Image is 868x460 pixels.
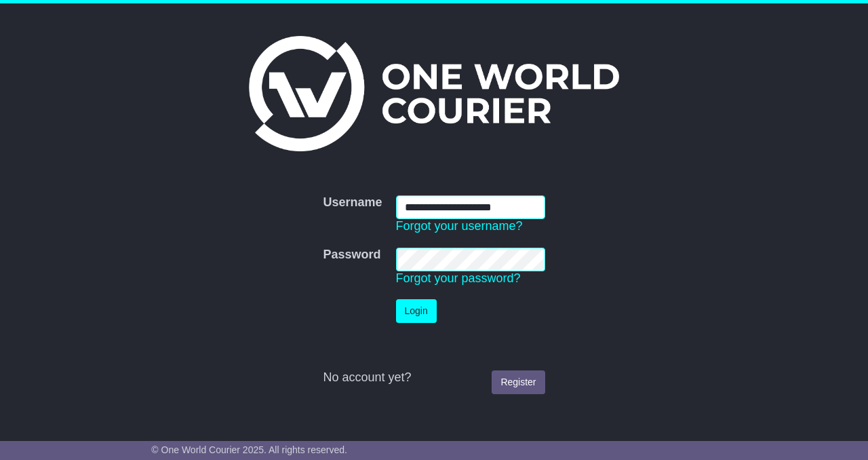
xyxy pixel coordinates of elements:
a: Register [492,370,545,394]
label: Password [323,248,380,263]
span: © One World Courier 2025. All rights reserved. [151,444,347,455]
label: Username [323,195,382,210]
div: No account yet? [323,370,545,385]
a: Forgot your password? [396,271,521,285]
button: Login [396,299,437,323]
img: One World [249,36,619,151]
a: Forgot your username? [396,219,523,233]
